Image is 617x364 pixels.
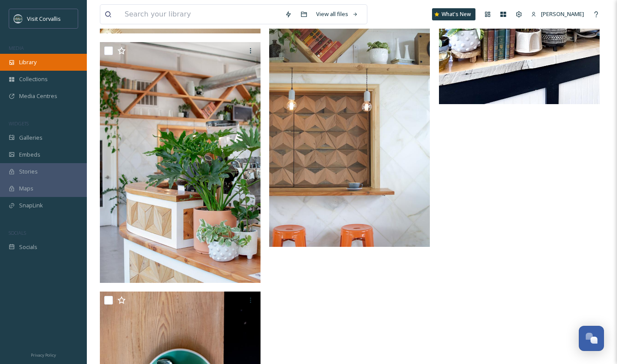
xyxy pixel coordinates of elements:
span: Media Centres [19,92,57,100]
a: What's New [432,8,475,20]
img: Future-coffee-corvallis-26.jpg [100,42,261,283]
span: Stories [19,167,38,176]
span: Library [19,58,36,66]
span: [PERSON_NAME] [541,10,584,18]
img: Future-coffee-corvallis-2.jpg [269,6,430,247]
span: Galleries [19,134,43,142]
span: Socials [19,243,37,251]
span: MEDIA [9,45,24,51]
a: Privacy Policy [31,349,56,360]
input: Search your library [120,5,280,24]
a: View all files [312,6,363,23]
span: WIDGETS [9,120,29,127]
span: SOCIALS [9,230,26,236]
span: Maps [19,184,33,193]
span: Embeds [19,151,40,159]
span: Collections [19,75,48,83]
button: Open Chat [579,326,604,351]
img: visit-corvallis-badge-dark-blue-orange%281%29.png [14,14,23,23]
span: SnapLink [19,201,43,210]
a: [PERSON_NAME] [527,6,588,23]
span: Visit Corvallis [27,15,61,23]
span: Privacy Policy [31,352,56,358]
